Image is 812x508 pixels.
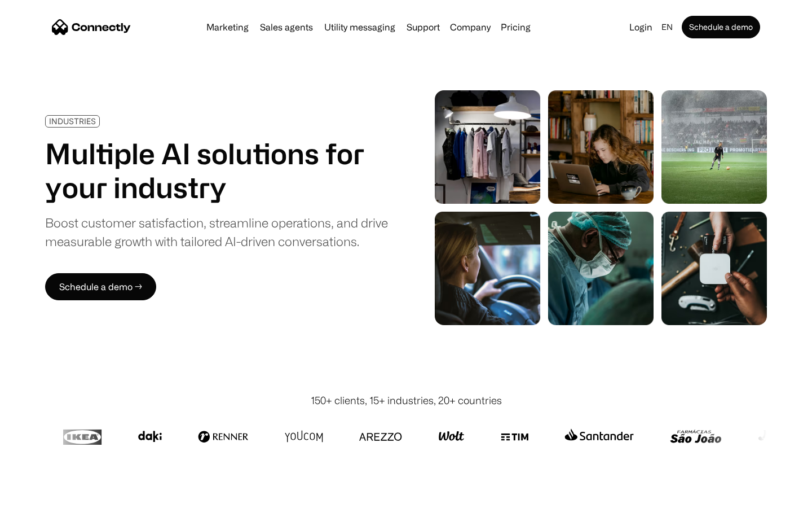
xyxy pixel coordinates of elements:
a: Schedule a demo → [45,273,156,300]
a: Pricing [496,23,535,32]
a: Marketing [202,23,253,32]
a: Login [625,19,657,35]
a: Sales agents [255,23,317,32]
div: Company [450,19,491,35]
aside: Language selected: English [11,487,68,504]
ul: Language list [23,488,68,504]
a: Support [402,23,444,32]
div: en [661,19,673,35]
a: Utility messaging [320,23,400,32]
div: INDUSTRIES [49,117,96,125]
div: Boost customer satisfaction, streamline operations, and drive measurable growth with tailored AI-... [45,213,388,251]
a: Schedule a demo [682,16,760,38]
div: 150+ clients, 15+ industries, 20+ countries [311,393,502,408]
h1: Multiple AI solutions for your industry [45,137,388,204]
